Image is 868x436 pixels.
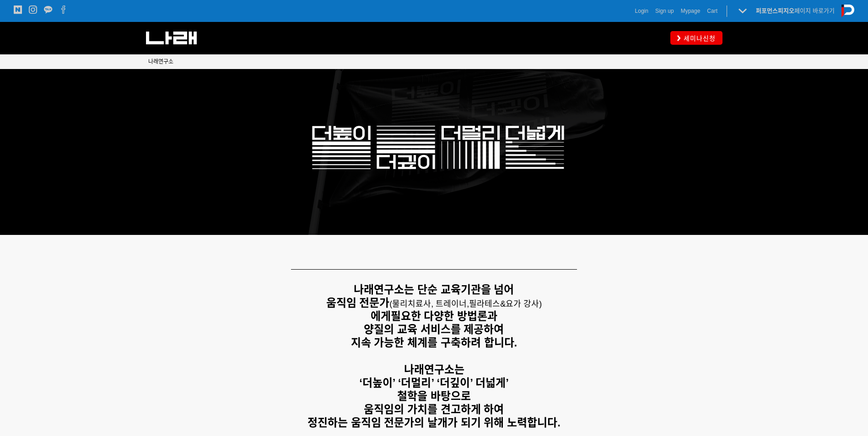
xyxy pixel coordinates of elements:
[148,57,173,66] a: 나래연구소
[307,416,561,429] strong: 정진하는 움직임 전문가의 날개가 되기 위해 노력합니다.
[404,363,464,376] strong: 나래연구소는
[351,336,517,349] strong: 지속 가능한 체계를 구축하려 합니다.
[756,7,835,14] a: 퍼포먼스피지오페이지 바로가기
[359,377,509,389] strong: ‘더높이’ ‘더멀리’ ‘더깊이’ 더넓게’
[391,310,497,322] strong: 필요한 다양한 방법론과
[756,7,794,14] strong: 퍼포먼스피지오
[326,297,390,309] strong: 움직임 전문가
[707,6,717,16] a: Cart
[148,58,173,65] span: 나래연구소
[364,323,504,335] strong: 양질의 교육 서비스를 제공하여
[635,6,648,16] a: Login
[670,31,722,44] a: 세미나신청
[397,390,471,402] strong: 철학을 바탕으로
[655,6,674,16] a: Sign up
[681,34,716,43] span: 세미나신청
[371,310,391,322] strong: 에게
[681,6,701,16] a: Mypage
[392,299,469,308] span: 물리치료사, 트레이너,
[469,299,542,308] span: 필라테스&요가 강사)
[364,403,504,415] strong: 움직임의 가치를 견고하게 하여
[354,283,514,296] strong: 나래연구소는 단순 교육기관을 넘어
[389,299,469,308] span: (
